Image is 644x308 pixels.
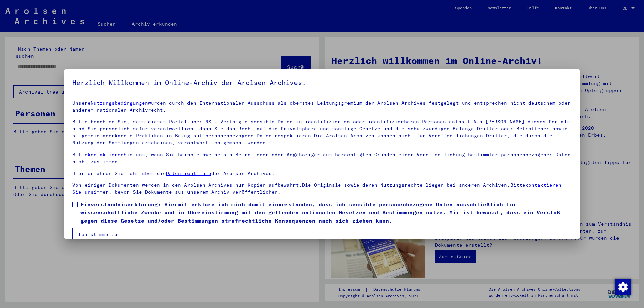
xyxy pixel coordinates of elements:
[72,182,561,195] a: kontaktieren Sie uns
[88,151,124,158] a: kontaktieren
[80,200,572,225] span: Einverständniserklärung: Hiermit erkläre ich mich damit einverstanden, dass ich sensible personen...
[72,170,572,177] p: Hier erfahren Sie mehr über die der Arolsen Archives.
[166,170,211,176] a: Datenrichtlinie
[72,77,572,88] h5: Herzlich Willkommen im Online-Archiv der Arolsen Archives.
[91,100,148,106] a: Nutzungsbedingungen
[615,279,631,295] img: Zustimmung ändern
[72,182,572,196] p: Von einigen Dokumenten werden in den Arolsen Archives nur Kopien aufbewahrt.Die Originale sowie d...
[72,118,572,146] p: Bitte beachten Sie, dass dieses Portal über NS - Verfolgte sensible Daten zu identifizierten oder...
[72,151,572,165] p: Bitte Sie uns, wenn Sie beispielsweise als Betroffener oder Angehöriger aus berechtigten Gründen ...
[72,100,572,114] p: Unsere wurden durch den Internationalen Ausschuss als oberstes Leitungsgremium der Arolsen Archiv...
[72,228,123,241] button: Ich stimme zu
[614,279,631,295] div: Zustimmung ändern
